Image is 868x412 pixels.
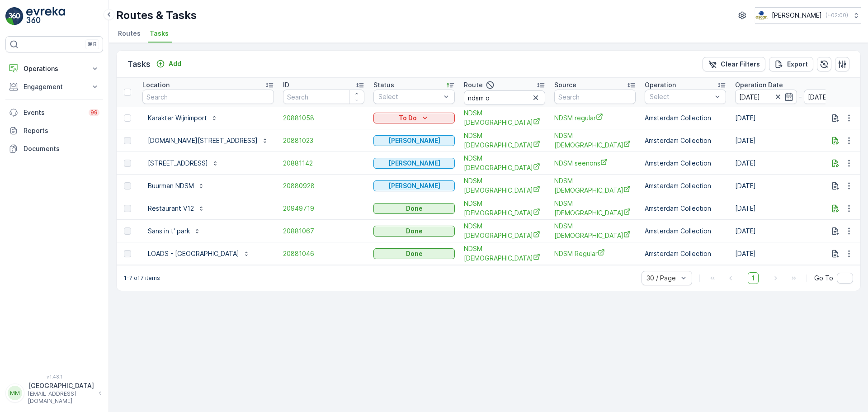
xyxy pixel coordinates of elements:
[5,140,103,158] a: Documents
[703,57,765,71] button: Clear Filters
[5,60,103,78] button: Operations
[373,135,455,146] button: Geen Afval
[748,272,759,284] span: 1
[373,81,394,90] p: Status
[735,90,797,104] input: dd/mm/yyyy
[24,64,85,73] p: Operations
[5,78,103,96] button: Engagement
[378,92,441,101] p: Select
[24,82,85,91] p: Engagement
[124,137,131,144] div: Toggle Row Selected
[283,114,364,123] a: 20881058
[152,58,185,69] button: Add
[124,275,160,282] p: 1-7 of 7 items
[148,159,208,168] p: [STREET_ADDRESS]
[24,126,99,135] p: Reports
[814,274,833,283] span: Go To
[142,246,255,261] button: LOADS - [GEOGRAPHIC_DATA]
[464,81,483,90] p: Route
[464,154,545,172] a: NDSM Oosterdok
[554,249,636,258] a: NDSM Regular
[24,108,83,117] p: Events
[283,181,364,190] a: 20880928
[88,41,97,48] p: ⌘B
[26,7,65,25] img: logo_light-DOdMpM7g.png
[388,181,440,190] p: [PERSON_NAME]
[142,111,223,125] button: Karakter Wijnimport
[124,250,131,257] div: Toggle Row Selected
[554,222,636,240] span: NDSM [DEMOGRAPHIC_DATA]
[399,114,417,123] p: To Do
[142,201,210,216] button: Restaurant V12
[90,109,98,116] p: 99
[464,109,545,127] a: NDSM Oosterdok
[283,249,364,258] a: 20881046
[464,199,545,218] span: NDSM [DEMOGRAPHIC_DATA]
[755,7,861,24] button: [PERSON_NAME](+02:00)
[464,176,545,195] span: NDSM [DEMOGRAPHIC_DATA]
[283,204,364,213] a: 20949719
[554,158,636,168] a: NDSM seenons
[283,159,364,168] a: 20881142
[28,390,94,405] p: [EMAIL_ADDRESS][DOMAIN_NAME]
[735,81,783,90] p: Operation Date
[127,58,151,71] p: Tasks
[283,227,364,236] span: 20881067
[142,90,274,104] input: Search
[554,131,636,150] a: NDSM Oosterdok
[388,159,440,168] p: [PERSON_NAME]
[116,8,197,23] p: Routes & Tasks
[640,107,731,129] td: Amsterdam Collection
[755,10,768,20] img: basis-logo_rgb2x.png
[554,113,636,123] a: NDSM regular
[148,136,258,145] p: [DOMAIN_NAME][STREET_ADDRESS]
[24,144,99,153] p: Documents
[283,136,364,145] a: 20881023
[554,222,636,240] a: NDSM Oosterdok
[373,203,455,214] button: Done
[640,152,731,175] td: Amsterdam Collection
[464,154,545,172] span: NDSM [DEMOGRAPHIC_DATA]
[554,131,636,150] span: NDSM [DEMOGRAPHIC_DATA]
[769,57,813,71] button: Export
[5,7,24,25] img: logo
[142,81,170,90] p: Location
[373,248,455,259] button: Done
[373,180,455,191] button: Geen Afval
[124,114,131,122] div: Toggle Row Selected
[464,199,545,218] a: NDSM Oosterdok
[5,122,103,140] a: Reports
[283,90,364,104] input: Search
[142,156,224,170] button: [STREET_ADDRESS]
[464,131,545,150] a: NDSM Oosterdok
[148,227,190,236] p: Sans in t' park
[118,29,141,38] span: Routes
[464,131,545,150] span: NDSM [DEMOGRAPHIC_DATA]
[5,104,103,122] a: Events99
[406,204,423,213] p: Done
[148,204,194,213] p: Restaurant V12
[650,92,712,101] p: Select
[640,129,731,152] td: Amsterdam Collection
[804,90,866,104] input: dd/mm/yyyy
[406,249,423,258] p: Done
[772,11,822,20] p: [PERSON_NAME]
[148,249,239,258] p: LOADS - [GEOGRAPHIC_DATA]
[554,90,636,104] input: Search
[554,81,576,90] p: Source
[554,199,636,218] span: NDSM [DEMOGRAPHIC_DATA]
[464,222,545,240] a: NDSM Oosterdok
[554,176,636,195] span: NDSM [DEMOGRAPHIC_DATA]
[464,90,545,105] input: Search
[124,160,131,167] div: Toggle Row Selected
[640,175,731,197] td: Amsterdam Collection
[124,227,131,235] div: Toggle Row Selected
[142,133,274,148] button: [DOMAIN_NAME][STREET_ADDRESS]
